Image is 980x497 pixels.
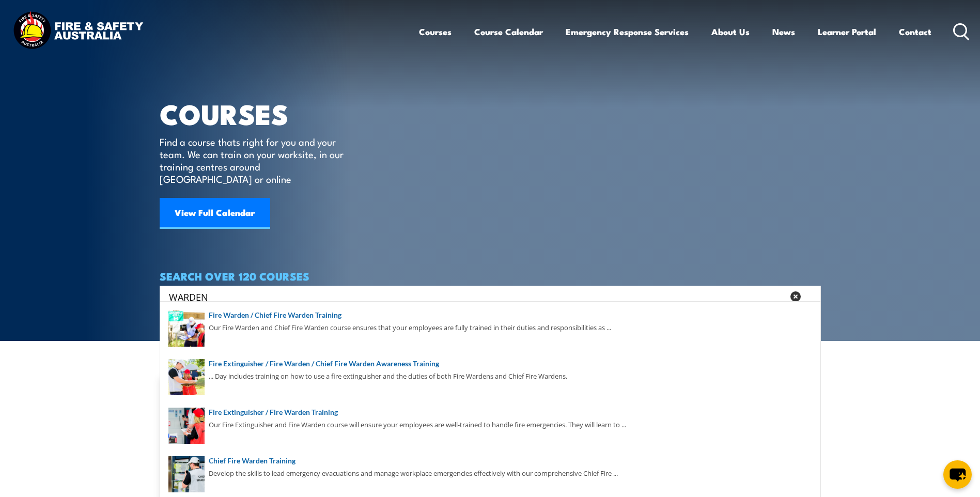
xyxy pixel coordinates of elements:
[168,407,812,418] a: Fire Extinguisher / Fire Warden Training
[160,101,359,126] h1: COURSES
[818,18,876,45] a: Learner Portal
[168,309,812,321] a: Fire Warden / Chief Fire Warden Training
[168,455,812,467] a: Chief Fire Warden Training
[566,18,689,45] a: Emergency Response Services
[169,289,784,304] input: Search input
[168,358,812,369] a: Fire Extinguisher / Fire Warden / Chief Fire Warden Awareness Training
[772,18,795,45] a: News
[711,18,750,45] a: About Us
[160,198,270,229] a: View Full Calendar
[160,135,348,185] p: Find a course thats right for you and your team. We can train on your worksite, in our training c...
[419,18,452,45] a: Courses
[899,18,931,45] a: Contact
[943,460,972,489] button: chat-button
[803,289,817,304] button: Search magnifier button
[160,270,821,282] h4: SEARCH OVER 120 COURSES
[474,18,543,45] a: Course Calendar
[171,289,786,304] form: Search form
